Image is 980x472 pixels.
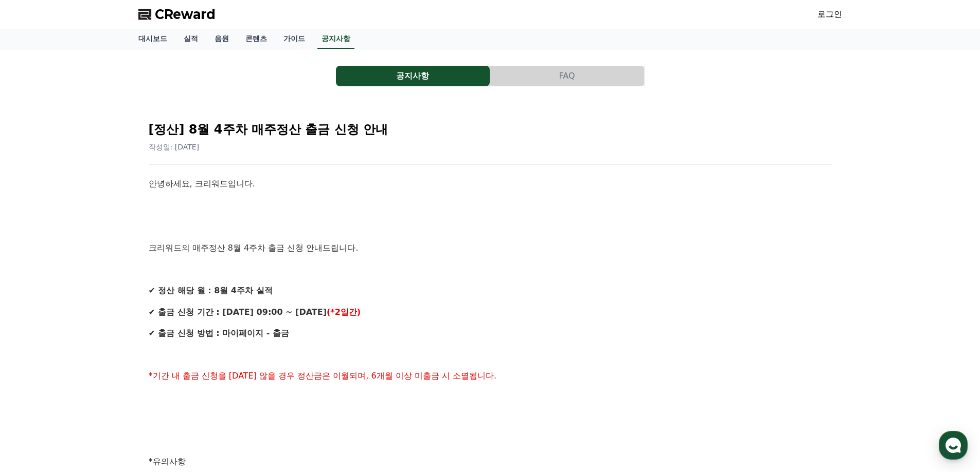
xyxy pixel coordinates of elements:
span: *유의사항 [149,457,186,466]
a: 가이드 [275,29,313,49]
a: 대화 [68,326,133,351]
a: 공지사항 [336,66,490,86]
strong: ✔ 출금 신청 방법 : 마이페이지 - 출금 [149,328,289,338]
strong: ✔ 정산 해당 월 : 8월 4주차 실적 [149,286,273,295]
a: 음원 [206,29,237,49]
strong: (*2일간) [327,307,361,317]
span: 홈 [32,341,39,349]
span: 작성일: [DATE] [149,143,200,151]
span: *기간 내 출금 신청을 [DATE] 않을 경우 정산금은 이월되며, 6개월 이상 미출금 시 소멸됩니다. [149,371,497,381]
a: 대시보드 [130,29,175,49]
a: 홈 [3,326,68,351]
a: 공지사항 [317,29,354,49]
p: 크리워드의 매주정산 8월 4주차 출금 신청 안내드립니다. [149,241,832,255]
a: 설정 [133,326,198,351]
span: 설정 [159,341,171,349]
a: 실적 [175,29,206,49]
span: CReward [155,6,216,23]
button: 공지사항 [336,66,490,86]
span: 대화 [94,342,106,350]
a: 로그인 [817,8,842,21]
p: 안녕하세요, 크리워드입니다. [149,177,832,191]
button: FAQ [490,66,644,86]
a: CReward [138,6,216,23]
a: FAQ [490,66,645,86]
h2: [정산] 8월 4주차 매주정산 출금 신청 안내 [149,121,832,138]
a: 콘텐츠 [237,29,275,49]
strong: ✔ 출금 신청 기간 : [DATE] 09:00 ~ [DATE] [149,307,327,317]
